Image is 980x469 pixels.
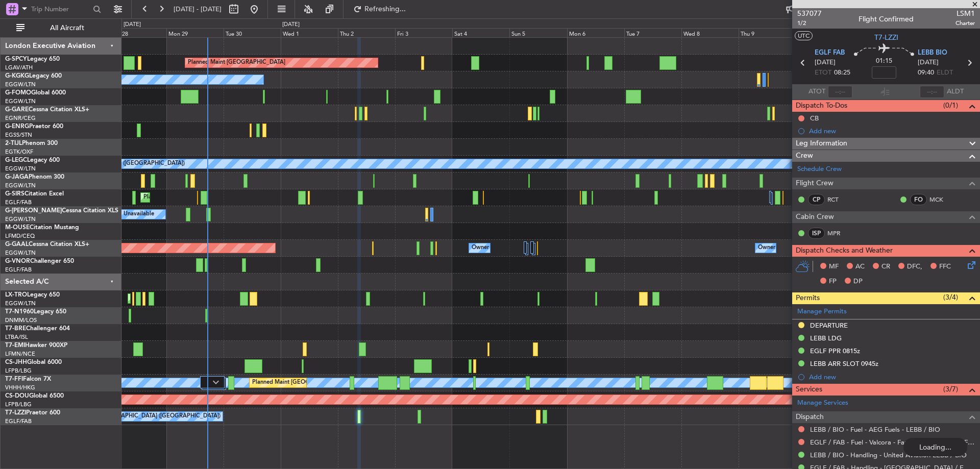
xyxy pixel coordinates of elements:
span: Refreshing... [364,6,407,13]
div: ISP [808,228,825,239]
div: Add new [809,373,975,381]
a: EGGW/LTN [5,300,36,307]
span: T7-LZZI [5,410,26,416]
a: EGTK/OXF [5,148,33,156]
a: G-VNORChallenger 650 [5,258,74,264]
a: T7-FFIFalcon 7X [5,376,51,382]
div: CP [808,194,825,205]
span: ELDT [937,68,953,78]
button: All Aircraft [11,20,111,36]
span: 01:15 [876,56,892,66]
span: FP [829,277,837,287]
span: EGLF FAB [815,48,845,58]
a: G-SIRSCitation Excel [5,191,64,197]
span: (0/1) [943,100,958,111]
span: G-LEGC [5,157,27,163]
a: EGGW/LTN [5,165,36,172]
div: Mon 6 [567,28,624,37]
div: Sun 5 [509,28,567,37]
a: LFMD/CEQ [5,232,35,240]
a: 2-TIJLPhenom 300 [5,140,58,146]
a: G-GARECessna Citation XLS+ [5,107,89,113]
span: G-VNOR [5,258,30,264]
span: Cabin Crew [796,211,834,223]
span: 1/2 [797,19,822,28]
a: Manage Permits [797,307,847,317]
span: Flight Crew [796,178,834,189]
span: G-ENRG [5,124,29,130]
span: G-KGKG [5,73,29,79]
a: LEBB / BIO - Fuel - AEG Fuels - LEBB / BIO [810,425,940,434]
span: G-[PERSON_NAME] [5,208,62,214]
a: LTBA/ISL [5,333,28,341]
a: Manage Services [797,398,848,408]
a: EGGW/LTN [5,182,36,189]
a: EGLF / FAB - Fuel - Valcora - Farnborough fuel EGLF / FAB [810,438,975,447]
a: EGLF/FAB [5,417,32,425]
span: T7-BRE [5,326,26,332]
div: [DATE] [282,20,300,29]
img: arrow-gray.svg [213,380,219,384]
span: LSM1 [955,8,975,19]
span: 08:25 [834,68,850,78]
a: EGLF/FAB [5,199,32,206]
div: FO [910,194,927,205]
a: T7-BREChallenger 604 [5,326,70,332]
a: G-[PERSON_NAME]Cessna Citation XLS [5,208,118,214]
span: DP [853,277,863,287]
div: Flight Confirmed [859,14,914,24]
a: G-SPCYLegacy 650 [5,56,60,62]
a: T7-LZZIPraetor 600 [5,410,60,416]
a: LGAV/ATH [5,64,33,71]
a: EGSS/STN [5,131,32,139]
span: G-FOMO [5,90,31,96]
a: T7-N1960Legacy 650 [5,309,66,315]
span: ATOT [808,87,825,97]
span: G-SPCY [5,56,27,62]
a: LFPB/LBG [5,367,32,375]
span: FFC [939,262,951,272]
span: 537077 [797,8,822,19]
span: [DATE] [918,58,939,68]
a: MPR [827,229,850,238]
span: AC [855,262,865,272]
div: LEBB ARR SLOT 0945z [810,359,878,368]
a: G-LEGCLegacy 600 [5,157,60,163]
div: Owner [758,240,775,256]
a: LX-TROLegacy 650 [5,292,60,298]
a: EGLF/FAB [5,266,32,274]
span: M-OUSE [5,225,30,231]
span: Dispatch To-Dos [796,100,847,112]
span: G-SIRS [5,191,24,197]
div: Wed 1 [281,28,338,37]
a: Schedule Crew [797,164,842,175]
div: A/C Unavailable [112,207,154,222]
div: A/C Unavailable [GEOGRAPHIC_DATA] ([GEOGRAPHIC_DATA]) [55,409,220,424]
span: [DATE] [815,58,836,68]
a: LEBB / BIO - Handling - United Aviation LEBB / BIO [810,451,967,459]
div: Add new [809,127,975,135]
a: LFPB/LBG [5,401,32,408]
span: Charter [955,19,975,28]
span: ALDT [947,87,964,97]
div: DEPARTURE [810,321,848,330]
span: CR [881,262,890,272]
a: LFMN/NCE [5,350,35,358]
span: 09:40 [918,68,934,78]
div: Wed 8 [681,28,739,37]
span: [DATE] - [DATE] [174,5,222,14]
span: DFC, [907,262,922,272]
a: DNMM/LOS [5,316,37,324]
span: G-GAAL [5,241,29,248]
span: G-GARE [5,107,29,113]
div: Sat 4 [452,28,509,37]
span: All Aircraft [27,24,108,32]
a: G-ENRGPraetor 600 [5,124,63,130]
a: EGGW/LTN [5,249,36,257]
span: Crew [796,150,813,162]
div: Planned Maint [GEOGRAPHIC_DATA] ([GEOGRAPHIC_DATA]) [252,375,413,390]
div: Owner [472,240,489,256]
div: CB [810,114,819,122]
input: --:-- [828,86,852,98]
div: Loading... [903,438,967,456]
